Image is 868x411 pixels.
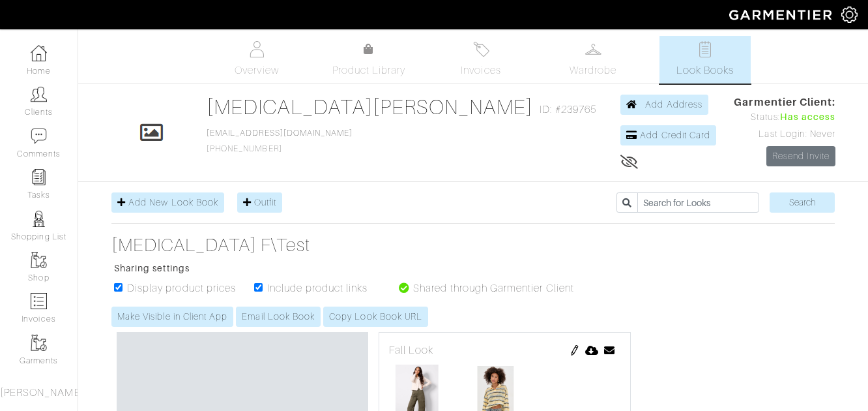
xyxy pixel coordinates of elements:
[31,86,47,102] img: clients-icon-6bae9207a08558b7cb47a8932f037763ab4055f8c8b6bfacd5dc20c3e0201464.png
[323,42,414,78] a: Product Library
[323,307,428,327] a: Copy Look Book URL
[114,262,587,275] p: Sharing settings
[637,192,759,213] input: Search for Looks
[31,211,47,227] img: stylists-icon-eb353228a002819b7ec25b43dbf5f0378dd9e0616d9560372ff212230b889e62.png
[111,234,587,256] a: [MEDICAL_DATA] F\Test
[31,169,47,185] img: reminder-icon-8004d30b9f0a5d33ae49ab947aed9ed385cf756f9e5892f1edd6e32f2345188e.png
[676,63,734,78] span: Look Books
[435,36,527,84] a: Invoices
[207,95,533,119] a: [MEDICAL_DATA][PERSON_NAME]
[461,63,500,78] span: Invoices
[332,63,406,78] span: Product Library
[780,110,836,125] span: Has access
[389,342,620,358] div: Fall Look
[766,146,836,166] a: Resend Invite
[770,192,835,213] input: Search
[723,3,841,26] img: garmentier-logo-header-white-b43fb05a5012e4ada735d5af1a66efaba907eab6374d6393d1fbf88cb4ef424d.png
[267,281,368,296] label: Include product links
[31,128,47,144] img: comment-icon-a0a6a9ef722e966f86d9cbdc48e553b5cf19dbc54f86b18d962a5391bc8f6eb6.png
[128,197,218,207] span: Add New Look Book
[207,129,353,138] a: [EMAIL_ADDRESS][DOMAIN_NAME]
[237,192,282,213] a: Outfit
[111,192,224,213] a: Add New Look Book
[207,129,353,153] span: [PHONE_NUMBER]
[734,127,835,142] div: Last Login: Never
[235,63,278,78] span: Overview
[31,293,47,309] img: orders-icon-0abe47150d42831381b5fb84f609e132dff9fe21cb692f30cb5eec754e2cba89.png
[585,41,601,57] img: wardrobe-487a4870c1b7c33e795ec22d11cfc2ed9d08956e64fb3008fe2437562e282088.svg
[570,345,580,356] img: pen-cf24a1663064a2ec1b9c1bd2387e9de7a2fa800b781884d57f21acf72779bad2.png
[211,36,302,84] a: Overview
[645,99,702,110] span: Add Address
[540,102,596,117] span: ID: #239765
[413,281,574,296] label: Shared through Garmentier Client
[841,7,858,23] img: gear-icon-white-bd11855cb880d31180b6d7d6211b90ccbf57a29d726f0c71d8c61bd08dd39cc2.png
[111,307,233,327] a: Make Visible in Client App
[254,197,276,207] span: Outfit
[570,63,616,78] span: Wardrobe
[236,307,321,327] a: Email Look Book
[620,95,708,115] a: Add Address
[659,36,751,84] a: Look Books
[734,95,835,110] span: Garmentier Client:
[697,41,714,57] img: todo-9ac3debb85659649dc8f770b8b6100bb5dab4b48dedcbae339e5042a72dfd3cc.svg
[31,45,47,61] img: dashboard-icon-dbcd8f5a0b271acd01030246c82b418ddd0df26cd7fceb0bd07c9910d44c42f6.png
[249,41,265,57] img: basicinfo-40fd8af6dae0f16599ec9e87c0ef1c0a1fdea2edbe929e3d69a839185d80c458.svg
[31,335,47,351] img: garments-icon-b7da505a4dc4fd61783c78ac3ca0ef83fa9d6f193b1c9dc38574b1d14d53ca28.png
[547,36,639,84] a: Wardrobe
[473,41,489,57] img: orders-27d20c2124de7fd6de4e0e44c1d41de31381a507db9b33961299e4e07d508b8c.svg
[734,110,835,125] div: Status:
[620,125,716,145] a: Add Credit Card
[640,130,710,140] span: Add Credit Card
[127,281,236,296] label: Display product prices
[31,252,47,268] img: garments-icon-b7da505a4dc4fd61783c78ac3ca0ef83fa9d6f193b1c9dc38574b1d14d53ca28.png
